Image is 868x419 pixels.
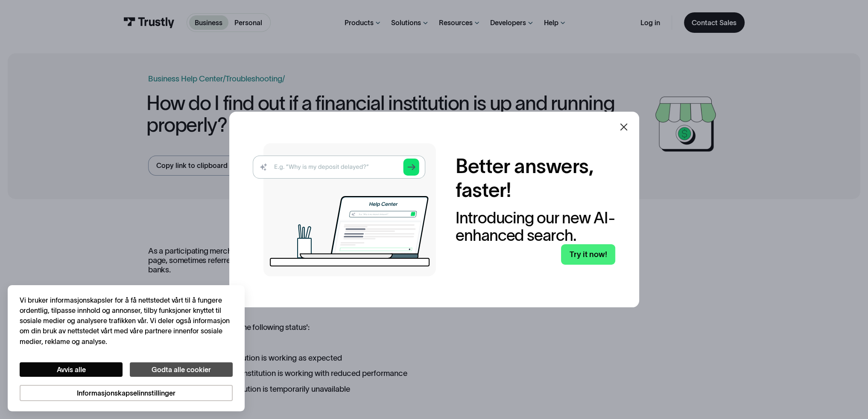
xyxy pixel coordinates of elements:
div: Cookie banner [8,285,244,411]
a: Try it now! [561,244,615,265]
button: Avvis alle [20,362,123,377]
div: Introducing our new AI-enhanced search. [456,209,615,244]
div: Personvern [20,295,233,402]
button: Informasjonskapselinnstillinger [20,385,233,402]
button: Godta alle cookier [130,362,233,377]
h2: Better answers, faster! [456,154,615,202]
div: Vi bruker informasjonskapsler for å få nettstedet vårt til å fungere ordentlig, tilpasse innhold ... [20,295,233,347]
